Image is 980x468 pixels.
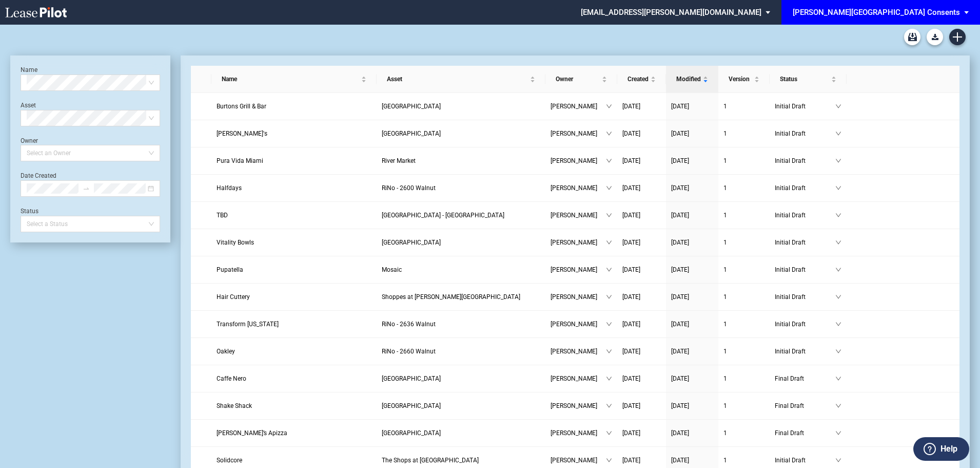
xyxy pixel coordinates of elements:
a: [PERSON_NAME]'s [217,128,372,139]
span: Pupatella [217,266,243,273]
a: The Shops at [GEOGRAPHIC_DATA] [382,455,540,465]
span: Caffe Nero [217,375,246,382]
span: [DATE] [671,375,689,382]
th: Status [770,66,847,93]
th: Modified [666,66,718,93]
span: Asset [387,74,528,84]
a: Transform [US_STATE] [217,319,372,329]
a: [DATE] [671,128,713,139]
span: Sababa's [217,130,267,137]
span: [DATE] [671,103,689,110]
span: Pura Vida Miami [217,157,263,164]
span: [DATE] [671,239,689,246]
span: [DATE] [671,212,689,219]
a: Archive [904,29,920,45]
a: Mosaic [382,265,540,275]
a: [GEOGRAPHIC_DATA] [382,401,540,411]
span: [DATE] [671,266,689,273]
span: Woburn Village [382,375,441,382]
span: 1 [723,184,727,192]
label: Status [21,208,38,215]
span: [DATE] [671,348,689,355]
span: Initial Draft [775,210,835,220]
a: [GEOGRAPHIC_DATA] [382,237,540,248]
span: 1 [723,157,727,164]
a: Pura Vida Miami [217,156,372,166]
span: [PERSON_NAME] [551,428,606,438]
span: down [835,103,841,109]
span: down [606,376,612,382]
a: 1 [723,346,765,357]
span: RiNo - 2660 Walnut [382,348,436,355]
span: down [606,267,612,273]
span: [DATE] [671,457,689,464]
span: [DATE] [622,184,640,192]
span: 1 [723,293,727,301]
span: Middlesex Commons [382,103,441,110]
a: [DATE] [671,237,713,248]
a: Pupatella [217,265,372,275]
span: Modified [676,74,701,84]
span: 1 [723,402,727,409]
span: [PERSON_NAME] [551,401,606,411]
span: [DATE] [671,184,689,192]
span: Name [222,74,360,84]
a: 1 [723,210,765,220]
a: [DATE] [622,237,661,248]
span: down [606,103,612,109]
span: to [83,185,90,192]
button: Help [913,437,969,461]
span: Initial Draft [775,156,835,166]
span: [DATE] [622,293,640,301]
span: down [835,267,841,273]
span: 1 [723,130,727,137]
span: [DATE] [622,103,640,110]
label: Name [21,66,37,73]
a: [GEOGRAPHIC_DATA] [382,373,540,384]
a: Download Blank Form [927,29,943,45]
span: [PERSON_NAME] [551,319,606,329]
span: down [606,348,612,354]
span: swap-right [83,185,90,192]
span: Halfdays [217,184,242,192]
span: down [835,457,841,463]
a: RiNo - 2636 Walnut [382,319,540,329]
a: Halfdays [217,183,372,193]
span: Village Oaks [382,239,441,246]
span: Initial Draft [775,183,835,193]
span: Status [780,74,829,84]
span: down [606,130,612,137]
a: TBD [217,210,372,220]
span: down [835,321,841,327]
a: Oakley [217,346,372,357]
span: down [606,321,612,327]
a: [DATE] [671,101,713,111]
a: [DATE] [622,265,661,275]
span: [PERSON_NAME] [551,156,606,166]
span: Transform Colorado [217,321,279,328]
a: Caffe Nero [217,373,372,384]
span: down [606,403,612,409]
span: Initial Draft [775,128,835,139]
span: [PERSON_NAME] [551,101,606,111]
span: Shoppes at Ryan Park [382,293,520,301]
span: TBD [217,212,228,219]
span: [PERSON_NAME] [551,346,606,357]
span: [PERSON_NAME] [551,292,606,302]
span: Shake Shack [217,402,252,409]
a: Vitality Bowls [217,237,372,248]
a: [DATE] [622,455,661,465]
span: down [606,185,612,191]
a: [DATE] [671,346,713,357]
span: RiNo - 2600 Walnut [382,184,436,192]
span: Initial Draft [775,265,835,275]
span: The Shops at La Jolla Village [382,457,479,464]
span: Initial Draft [775,319,835,329]
a: [DATE] [671,428,713,438]
span: [DATE] [671,293,689,301]
span: RiNo - 2636 Walnut [382,321,436,328]
span: 1 [723,429,727,437]
span: Owner [556,74,600,84]
span: [DATE] [622,130,640,137]
span: 1 [723,212,727,219]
